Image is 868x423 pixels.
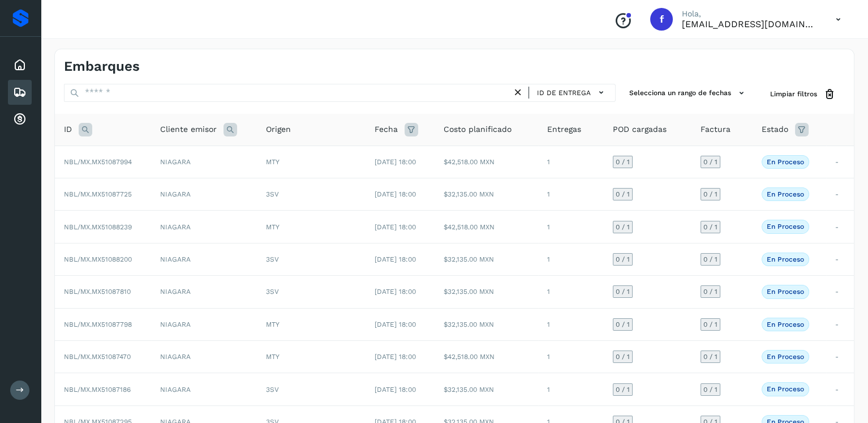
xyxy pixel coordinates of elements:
button: Limpiar filtros [761,84,845,105]
td: $32,135.00 MXN [435,373,538,405]
p: Hola, [682,9,818,19]
h4: Embarques [64,58,140,75]
td: - [826,211,854,243]
td: 1 [538,276,604,308]
span: [DATE] 18:00 [375,223,416,231]
span: NBL/MX.MX51087470 [64,353,131,361]
span: [DATE] 18:00 [375,255,416,263]
span: Estado [762,123,788,135]
span: [DATE] 18:00 [375,353,416,361]
td: NIAGARA [151,211,257,243]
span: 3SV [266,288,279,296]
span: 0 / 1 [703,191,717,198]
span: POD cargadas [613,123,667,135]
td: $42,518.00 MXN [435,341,538,373]
p: En proceso [767,190,804,198]
span: NBL/MX.MX51087725 [64,190,132,198]
span: NBL/MX.MX51087186 [64,386,131,394]
span: 0 / 1 [616,159,630,165]
span: MTY [266,158,280,166]
td: $32,135.00 MXN [435,243,538,275]
p: En proceso [767,288,804,296]
span: NBL/MX.MX51088239 [64,223,132,231]
span: NBL/MX.MX51087798 [64,321,132,328]
td: 1 [538,373,604,405]
td: - [826,308,854,340]
td: - [826,341,854,373]
div: Inicio [8,53,32,78]
div: Embarques [8,80,32,105]
span: Entregas [547,123,581,135]
span: Factura [701,123,731,135]
td: 1 [538,308,604,340]
span: 0 / 1 [703,353,717,360]
p: facturacion@expresssanjavier.com [682,19,818,29]
td: - [826,276,854,308]
span: Costo planificado [444,123,512,135]
td: 1 [538,243,604,275]
span: 0 / 1 [703,256,717,263]
p: En proceso [767,158,804,166]
td: 1 [538,178,604,211]
td: 1 [538,211,604,243]
span: Origen [266,123,291,135]
span: 0 / 1 [703,321,717,328]
span: 0 / 1 [703,224,717,230]
span: NBL/MX.MX51087810 [64,288,131,296]
td: $32,135.00 MXN [435,178,538,211]
span: ID de entrega [537,88,591,98]
td: - [826,146,854,178]
p: En proceso [767,385,804,393]
button: ID de entrega [534,84,611,101]
span: [DATE] 18:00 [375,190,416,198]
span: 0 / 1 [616,191,630,198]
span: 3SV [266,255,279,263]
span: 0 / 1 [616,321,630,328]
td: NIAGARA [151,276,257,308]
span: 0 / 1 [703,386,717,393]
button: Selecciona un rango de fechas [625,84,752,102]
td: NIAGARA [151,178,257,211]
span: 3SV [266,190,279,198]
p: En proceso [767,353,804,361]
td: $42,518.00 MXN [435,211,538,243]
span: [DATE] 18:00 [375,321,416,328]
span: 3SV [266,386,279,394]
p: En proceso [767,255,804,263]
td: NIAGARA [151,373,257,405]
td: NIAGARA [151,146,257,178]
td: NIAGARA [151,308,257,340]
span: Limpiar filtros [770,89,817,99]
td: - [826,373,854,405]
span: NBL/MX.MX51087994 [64,158,132,166]
span: MTY [266,353,280,361]
td: $32,135.00 MXN [435,276,538,308]
span: Fecha [375,123,398,135]
span: 0 / 1 [616,353,630,360]
td: 1 [538,146,604,178]
span: MTY [266,223,280,231]
span: ID [64,123,72,135]
span: 0 / 1 [703,159,717,165]
td: - [826,243,854,275]
span: 0 / 1 [616,224,630,230]
span: 0 / 1 [616,288,630,295]
span: [DATE] 18:00 [375,288,416,296]
span: MTY [266,321,280,328]
span: [DATE] 18:00 [375,386,416,394]
span: [DATE] 18:00 [375,158,416,166]
span: 0 / 1 [703,288,717,295]
td: NIAGARA [151,243,257,275]
span: 0 / 1 [616,256,630,263]
td: $32,135.00 MXN [435,308,538,340]
td: $42,518.00 MXN [435,146,538,178]
p: En proceso [767,223,804,230]
td: NIAGARA [151,341,257,373]
p: En proceso [767,321,804,328]
span: 0 / 1 [616,386,630,393]
span: Cliente emisor [160,123,217,135]
td: - [826,178,854,211]
td: 1 [538,341,604,373]
div: Cuentas por cobrar [8,107,32,132]
span: NBL/MX.MX51088200 [64,255,132,263]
